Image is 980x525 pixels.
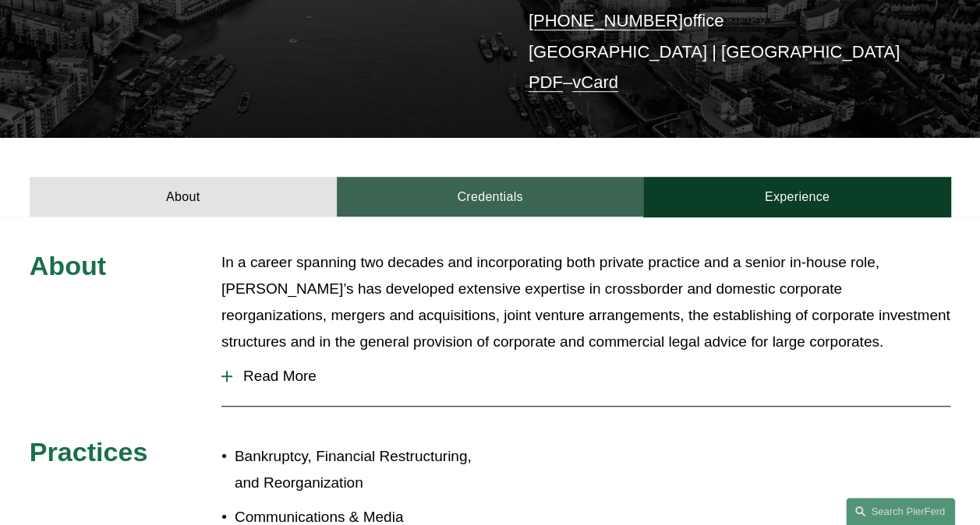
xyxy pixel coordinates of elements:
p: In a career spanning two decades and incorporating both private practice and a senior in-house ro... [221,249,950,356]
span: Read More [232,368,950,385]
a: Search this site [846,498,955,525]
a: Experience [643,177,950,217]
button: Read More [221,356,950,396]
span: Practices [30,437,148,467]
a: vCard [572,72,618,92]
p: Bankruptcy, Financial Restructuring, and Reorganization [235,443,490,496]
span: About [30,251,106,280]
a: About [30,177,337,217]
a: PDF [529,72,563,92]
a: [PHONE_NUMBER] [529,11,683,30]
a: Credentials [337,177,644,217]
